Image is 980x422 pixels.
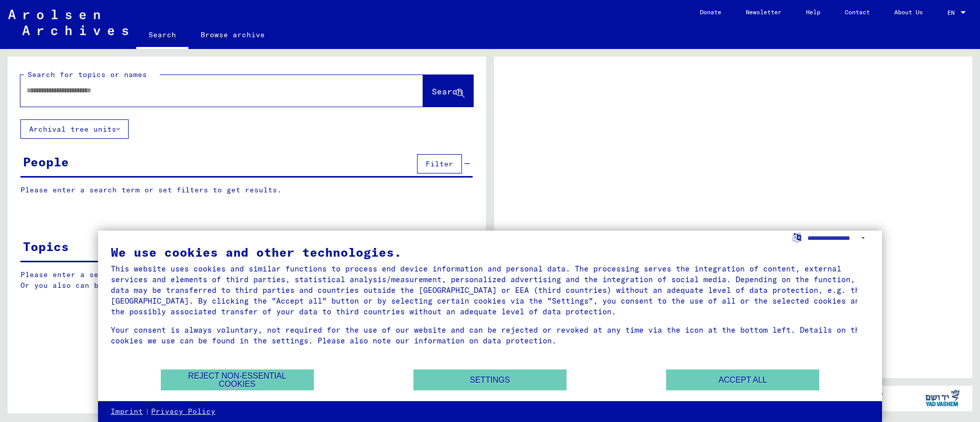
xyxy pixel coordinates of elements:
button: Search [423,75,473,107]
div: Topics [23,237,69,256]
a: Privacy Policy [151,407,215,417]
div: We use cookies and other technologies. [111,246,869,258]
mat-label: Search for topics or names [28,70,147,79]
div: Your consent is always voluntary, not required for the use of our website and can be rejected or ... [111,325,869,346]
a: Search [136,22,188,49]
button: Accept all [666,369,819,390]
span: Filter [426,159,453,168]
button: Settings [413,369,567,390]
span: EN [947,9,959,16]
p: Please enter a search term or set filters to get results. Or you also can browse the manually. [20,269,473,291]
div: This website uses cookies and similar functions to process end device information and personal da... [111,263,869,317]
div: People [23,153,69,171]
button: Filter [417,154,462,173]
button: Reject non-essential cookies [161,369,314,390]
img: yv_logo.png [923,385,962,411]
button: Archival tree units [20,119,129,139]
p: Please enter a search term or set filters to get results. [20,185,473,195]
span: Search [432,86,462,96]
a: Imprint [111,407,143,417]
img: Arolsen_neg.svg [8,10,128,35]
a: Browse archive [188,22,277,47]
